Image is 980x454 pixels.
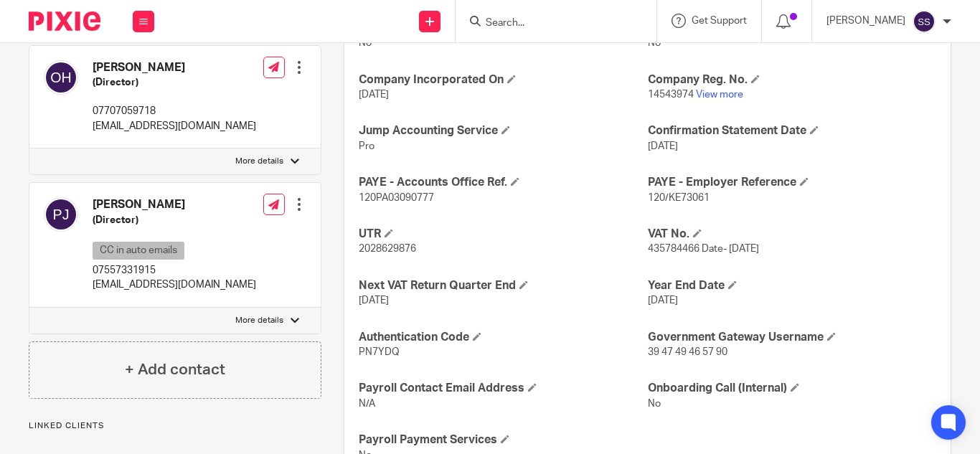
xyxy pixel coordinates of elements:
img: svg%3E [44,197,78,232]
h4: Company Incorporated On [359,72,647,88]
h4: Jump Accounting Service [359,123,647,138]
h4: VAT No. [648,227,936,242]
h4: UTR [359,227,647,242]
span: No [648,38,661,48]
p: [EMAIL_ADDRESS][DOMAIN_NAME] [93,278,256,292]
h4: PAYE - Accounts Office Ref. [359,175,647,190]
p: CC in auto emails [93,242,184,260]
span: 120/KE73061 [648,193,710,203]
p: More details [235,156,283,167]
input: Search [484,17,613,30]
h4: Company Reg. No. [648,72,936,88]
span: [DATE] [648,295,678,306]
p: 07557331915 [93,263,256,278]
a: View more [696,90,743,100]
span: [DATE] [648,141,678,151]
span: Get Support [692,16,747,26]
p: Linked clients [29,420,321,432]
h4: [PERSON_NAME] [93,60,256,75]
h4: Year End Date [648,278,936,293]
h4: Payroll Payment Services [359,432,647,448]
span: Pro [359,141,374,151]
span: No [648,399,661,409]
span: [DATE] [359,90,389,100]
p: More details [235,315,283,326]
h4: Onboarding Call (Internal) [648,381,936,396]
span: 120PA03090777 [359,193,434,203]
span: No [359,38,372,48]
h4: Authentication Code [359,330,647,345]
h4: [PERSON_NAME] [93,197,256,212]
img: svg%3E [44,60,78,95]
p: 07707059718 [93,104,256,118]
p: [PERSON_NAME] [826,14,905,28]
span: PN7YDQ [359,347,400,357]
span: 39 47 49 46 57 90 [648,347,727,357]
h4: PAYE - Employer Reference [648,175,936,190]
h5: (Director) [93,213,256,227]
p: [EMAIL_ADDRESS][DOMAIN_NAME] [93,119,256,133]
img: svg%3E [913,10,936,33]
h4: Payroll Contact Email Address [359,381,647,396]
span: 435784466 Date- [DATE] [648,244,759,254]
span: 2028629876 [359,244,416,254]
img: Pixie [29,11,100,31]
h4: + Add contact [125,359,225,381]
span: 14543974 [648,90,694,100]
span: N/A [359,399,375,409]
h4: Confirmation Statement Date [648,123,936,138]
h4: Government Gateway Username [648,330,936,345]
span: [DATE] [359,295,389,306]
h4: Next VAT Return Quarter End [359,278,647,293]
h5: (Director) [93,75,256,90]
